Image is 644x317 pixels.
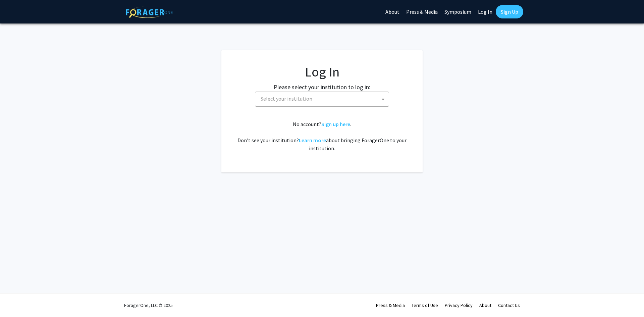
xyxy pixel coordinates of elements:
[235,120,409,152] div: No account? . Don't see your institution? about bringing ForagerOne to your institution.
[445,302,473,308] a: Privacy Policy
[376,302,405,308] a: Press & Media
[496,5,523,18] a: Sign Up
[299,137,326,144] a: Learn more about bringing ForagerOne to your institution
[124,294,173,317] div: ForagerOne, LLC © 2025
[255,92,389,107] span: Select your institution
[126,6,173,18] img: ForagerOne Logo
[274,83,370,92] label: Please select your institution to log in:
[258,92,389,106] span: Select your institution
[498,302,520,308] a: Contact Us
[261,95,312,102] span: Select your institution
[412,302,438,308] a: Terms of Use
[321,121,350,127] a: Sign up here
[235,64,409,80] h1: Log In
[479,302,491,308] a: About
